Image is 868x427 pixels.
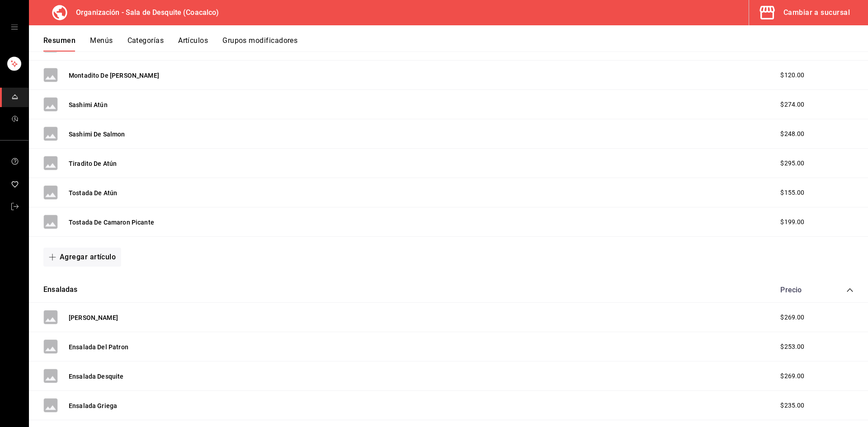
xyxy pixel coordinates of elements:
button: collapse-category-row [846,286,854,294]
span: $120.00 [780,70,804,80]
h3: Organización - Sala de Desquite (Coacalco) [69,7,219,18]
button: Ensalada Desquite [69,372,124,381]
span: $248.00 [780,129,804,139]
button: Ensalada Griega [69,401,117,410]
button: Menús [90,36,113,52]
button: Tiradito De Atún [69,159,117,168]
span: $295.00 [780,159,804,168]
button: Tostada De Camaron Picante [69,218,154,227]
span: $235.00 [780,401,804,410]
button: Grupos modificadores [222,36,297,52]
button: Sashimi De Salmon [69,130,125,139]
button: Ensalada Del Patron [69,343,128,352]
div: navigation tabs [43,36,868,52]
div: Precio [771,286,829,294]
span: $253.00 [780,342,804,352]
span: $155.00 [780,188,804,197]
span: $199.00 [780,217,804,227]
button: open drawer [11,23,18,31]
button: Artículos [178,36,208,52]
button: Sashimi Atún [69,100,108,109]
button: [PERSON_NAME] [69,313,118,322]
button: Agregar artículo [43,248,121,267]
span: $274.00 [780,100,804,109]
button: Resumen [43,36,75,52]
span: $269.00 [780,313,804,322]
button: Montadito De [PERSON_NAME] [69,71,159,80]
span: $269.00 [780,371,804,381]
button: Categorías [127,36,164,52]
div: Cambiar a sucursal [783,6,850,19]
button: Ensaladas [43,285,78,295]
button: Tostada De Atún [69,188,117,197]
